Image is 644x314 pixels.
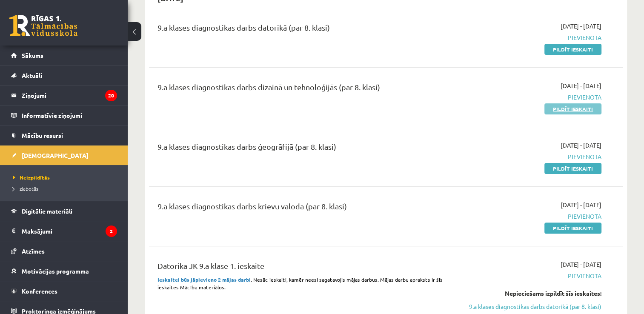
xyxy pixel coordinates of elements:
span: Izlabotās [13,185,38,192]
a: [DEMOGRAPHIC_DATA] [11,146,117,165]
div: 9.a klases diagnostikas darbs krievu valodā (par 8. klasi) [157,200,449,216]
span: Pievienota [462,271,601,280]
span: Aktuāli [22,71,42,79]
a: Sākums [11,46,117,65]
legend: Ziņojumi [22,86,117,105]
div: Datorika JK 9.a klase 1. ieskaite [157,260,449,276]
legend: Maksājumi [22,221,117,241]
a: Maksājumi2 [11,221,117,241]
a: Mācību resursi [11,126,117,145]
span: Digitālie materiāli [22,207,72,215]
span: [DEMOGRAPHIC_DATA] [22,151,89,159]
span: Pievienota [462,93,601,102]
a: Atzīmes [11,241,117,261]
div: 9.a klases diagnostikas darbs dizainā un tehnoloģijās (par 8. klasi) [157,81,449,97]
legend: Informatīvie ziņojumi [22,106,117,125]
a: Pildīt ieskaiti [544,44,601,55]
a: 9.a klases diagnostikas darbs datorikā (par 8. klasi) [462,302,601,311]
span: Konferences [22,287,57,295]
a: Informatīvie ziņojumi [11,106,117,125]
a: Pildīt ieskaiti [544,223,601,234]
span: [DATE] - [DATE] [561,81,601,90]
a: Pildīt ieskaiti [544,163,601,174]
a: Izlabotās [13,185,119,192]
a: Motivācijas programma [11,261,117,281]
span: Pievienota [462,212,601,221]
span: [DATE] - [DATE] [561,200,601,209]
span: [DATE] - [DATE] [561,260,601,269]
span: Mācību resursi [22,131,63,139]
span: Pievienota [462,152,601,161]
a: Pildīt ieskaiti [544,103,601,114]
span: Atzīmes [22,247,45,255]
i: 2 [106,226,117,237]
span: [DATE] - [DATE] [561,141,601,150]
span: Sākums [22,51,43,59]
i: 20 [105,90,117,101]
span: . Nesāc ieskaiti, kamēr neesi sagatavojis mājas darbus. Mājas darbu apraksts ir šīs ieskaites Māc... [157,276,443,291]
a: Ziņojumi20 [11,86,117,105]
div: 9.a klases diagnostikas darbs ģeogrāfijā (par 8. klasi) [157,141,449,157]
span: [DATE] - [DATE] [561,22,601,31]
div: Nepieciešams izpildīt šīs ieskaites: [462,289,601,298]
span: Neizpildītās [13,174,50,181]
span: Pievienota [462,33,601,42]
a: Aktuāli [11,66,117,85]
a: Neizpildītās [13,174,119,181]
span: Motivācijas programma [22,267,89,275]
a: Rīgas 1. Tālmācības vidusskola [9,15,77,36]
strong: Ieskaitei būs jāpievieno 2 mājas darbi [157,276,251,283]
a: Konferences [11,281,117,301]
a: Digitālie materiāli [11,201,117,221]
div: 9.a klases diagnostikas darbs datorikā (par 8. klasi) [157,22,449,37]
